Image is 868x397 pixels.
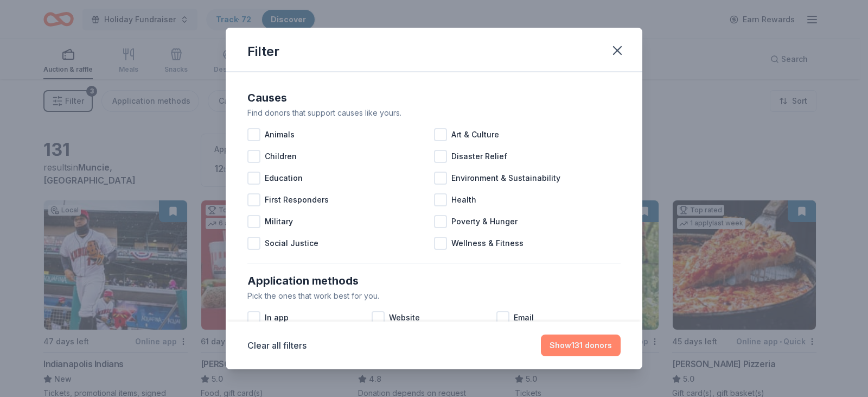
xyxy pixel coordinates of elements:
[451,128,499,141] span: Art & Culture
[451,193,476,206] span: Health
[265,193,329,206] span: First Responders
[541,335,621,356] button: Show131 donors
[389,311,420,324] span: Website
[451,237,524,250] span: Wellness & Fitness
[247,106,621,119] div: Find donors that support causes like yours.
[265,311,289,324] span: In app
[514,311,534,324] span: Email
[265,150,297,163] span: Children
[247,43,279,60] div: Filter
[265,215,293,228] span: Military
[247,289,621,303] div: Pick the ones that work best for you.
[265,128,295,141] span: Animals
[265,172,303,185] span: Education
[247,272,621,289] div: Application methods
[247,339,307,352] button: Clear all filters
[265,237,318,250] span: Social Justice
[451,150,507,163] span: Disaster Relief
[247,89,621,106] div: Causes
[451,172,560,185] span: Environment & Sustainability
[451,215,518,228] span: Poverty & Hunger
